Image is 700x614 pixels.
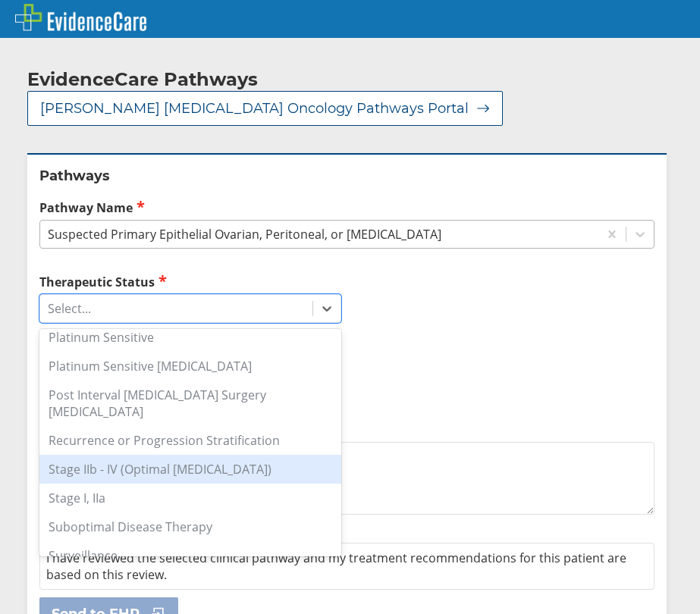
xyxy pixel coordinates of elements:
div: Suspected Primary Epithelial Ovarian, Peritoneal, or [MEDICAL_DATA] [48,226,441,243]
label: Pathway Name [39,199,654,216]
label: Additional Details [39,421,654,438]
h2: Pathways [39,167,654,185]
div: Surveillance [39,541,341,570]
div: Platinum Sensitive [39,323,341,352]
div: Stage IIb - IV (Optimal [MEDICAL_DATA]) [39,455,341,484]
div: Platinum Sensitive [MEDICAL_DATA] [39,352,341,381]
img: EvidenceCare [15,4,146,31]
div: Stage I, IIa [39,484,341,512]
button: [PERSON_NAME] [MEDICAL_DATA] Oncology Pathways Portal [27,91,503,126]
span: [PERSON_NAME] [MEDICAL_DATA] Oncology Pathways Portal [40,99,469,117]
div: Post Interval [MEDICAL_DATA] Surgery [MEDICAL_DATA] [39,381,341,426]
span: I have reviewed the selected clinical pathway and my treatment recommendations for this patient a... [46,550,626,583]
h2: EvidenceCare Pathways [27,68,258,91]
label: Therapeutic Status [39,273,341,290]
div: Suboptimal Disease Therapy [39,512,341,541]
div: Select... [48,300,91,317]
div: Recurrence or Progression Stratification [39,426,341,455]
